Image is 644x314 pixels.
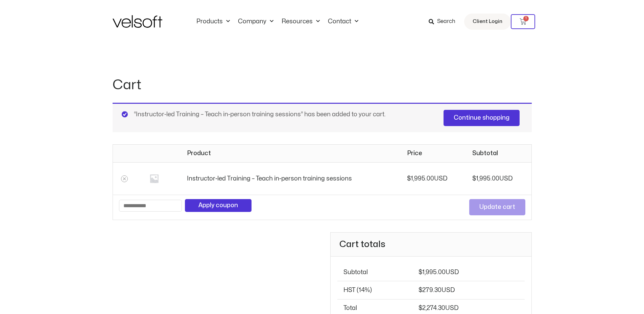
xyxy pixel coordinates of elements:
[466,145,531,162] th: Subtotal
[185,199,252,212] button: Apply coupon
[113,76,532,95] h1: Cart
[464,14,511,30] a: Client Login
[419,305,445,311] bdi: 2,274.30
[472,176,476,182] span: $
[469,199,525,215] button: Update cart
[181,145,401,162] th: Product
[337,281,412,299] th: HST (14%)
[324,18,362,25] a: ContactMenu Toggle
[278,18,324,25] a: ResourcesMenu Toggle
[407,176,434,182] bdi: 1,995.00
[511,14,535,29] a: 1
[419,287,455,293] span: 279.30
[419,287,422,293] span: $
[473,17,502,26] span: Client Login
[523,16,529,21] span: 1
[444,110,520,126] a: Continue shopping
[419,269,446,275] bdi: 1,995.00
[234,18,278,25] a: CompanyMenu Toggle
[472,176,499,182] bdi: 1,995.00
[419,305,422,311] span: $
[121,175,128,182] a: Remove Instructor-led Training - Teach in-person training sessions from cart
[429,16,460,27] a: Search
[407,176,411,182] span: $
[331,233,531,257] h2: Cart totals
[419,269,422,275] span: $
[192,18,234,25] a: ProductsMenu Toggle
[181,162,401,195] td: Instructor-led Training – Teach in-person training sessions
[113,15,162,28] img: Velsoft Training Materials
[337,263,412,281] th: Subtotal
[142,167,166,190] img: Placeholder
[401,145,466,162] th: Price
[437,17,455,26] span: Search
[192,18,362,25] nav: Menu
[113,103,532,132] div: “Instructor-led Training – Teach in-person training sessions” has been added to your cart.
